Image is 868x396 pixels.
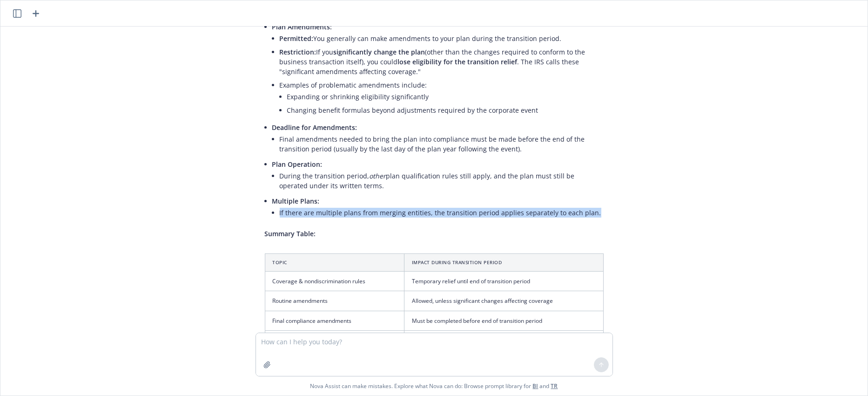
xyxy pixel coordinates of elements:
[404,291,603,311] td: Allowed, unless significant changes affecting coverage
[280,48,316,56] span: Restriction:
[4,376,864,396] span: Nova Assist can make mistakes. Explore what Nova can do: Browse prompt library for and
[280,132,604,156] li: Final amendments needed to bring the plan into compliance must be made before the end of the tran...
[265,311,404,330] td: Final compliance amendments
[265,229,316,238] span: Summary Table:
[287,103,604,117] li: Changing benefit formulas beyond adjustments required by the corporate event
[265,291,404,311] td: Routine amendments
[404,272,603,291] td: Temporary relief until end of transition period
[265,272,404,291] td: Coverage & nondiscrimination rules
[272,123,357,132] span: Deadline for Amendments:
[272,197,320,205] span: Multiple Plans:
[280,169,604,192] li: During the transition period, plan qualification rules still apply, and the plan must still be op...
[280,34,314,43] span: Permitted:
[265,330,404,350] td: Other IRS qualification requirements
[404,311,603,330] td: Must be completed before end of transition period
[533,382,538,390] a: BI
[265,254,404,272] th: Topic
[404,330,603,350] td: Still apply; no relief
[334,48,425,56] span: significantly change the plan
[280,32,604,45] li: You generally can make amendments to your plan during the transition period.
[280,78,604,119] li: Examples of problematic amendments include:
[280,45,604,78] li: If you (other than the changes required to conform to the business transaction itself), you could...
[551,382,558,390] a: TR
[370,171,386,180] em: other
[404,254,603,272] th: Impact During Transition Period
[287,90,604,103] li: Expanding or shrinking eligibility significantly
[272,160,323,169] span: Plan Operation:
[398,57,518,66] span: lose eligibility for the transition relief
[280,206,604,219] li: If there are multiple plans from merging entities, the transition period applies separately to ea...
[272,22,332,31] span: Plan Amendments:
